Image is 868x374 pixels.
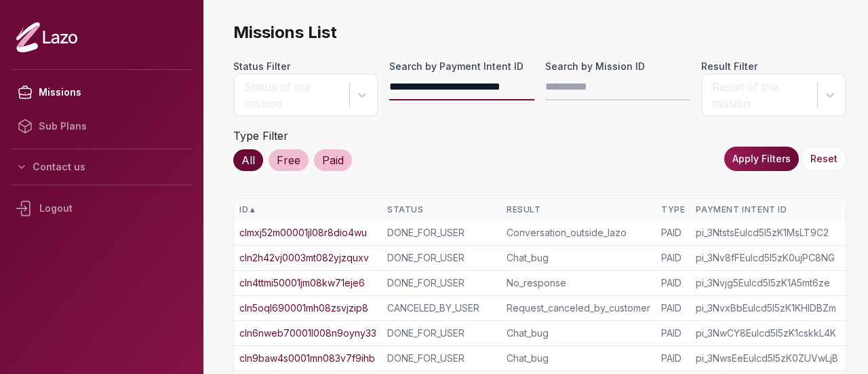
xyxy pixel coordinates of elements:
span: ▲ [248,204,256,215]
div: DONE_FOR_USER [387,276,496,290]
div: pi_3NvxBbEulcd5I5zK1KHIDBZm [696,301,846,315]
a: cln9baw4s0001mn083v7f9ihb [239,352,375,365]
div: DONE_FOR_USER [387,226,496,240]
div: CANCELED_BY_USER [387,301,496,315]
div: DONE_FOR_USER [387,326,496,340]
div: pi_3Nv8fFEulcd5I5zK0ujPC8NG [696,251,846,265]
label: Search by Payment Intent ID [389,60,534,73]
div: PAID [661,276,685,290]
div: Result of the mission [712,79,810,111]
div: DONE_FOR_USER [387,251,496,265]
div: DONE_FOR_USER [387,352,496,365]
div: ID [239,204,376,215]
div: No_response [507,276,650,290]
div: Chat_bug [507,326,650,340]
div: Logout [11,191,193,226]
div: Chat_bug [507,251,650,265]
label: Result Filter [701,60,846,73]
div: PAID [661,301,685,315]
button: Contact us [11,155,193,179]
div: Paid [314,149,352,171]
a: Missions [11,75,193,109]
div: Status of the mission [244,79,342,111]
div: Payment Intent ID [696,204,846,215]
a: Sub Plans [11,109,193,143]
div: PAID [661,251,685,265]
label: Status Filter [233,60,378,73]
div: PAID [661,352,685,365]
div: All [233,149,263,171]
a: clmxj52m00001jl08r8dio4wu [239,226,367,240]
label: Search by Mission ID [545,60,690,73]
div: Request_canceled_by_customer [507,301,650,315]
div: pi_3NtstsEulcd5I5zK1MsLT9C2 [696,226,846,240]
button: Apply Filters [724,147,799,171]
a: cln4ttmi50001jm08kw71eje6 [239,276,365,290]
a: cln6nweb70001l008n9oyny33 [239,326,376,340]
button: Reset [802,147,846,171]
a: cln5oql690001mh08zsvjzip8 [239,301,368,315]
div: pi_3NwCY8Eulcd5I5zK1cskkL4K [696,326,846,340]
div: PAID [661,226,685,240]
div: Conversation_outside_lazo [507,226,650,240]
div: Free [269,149,309,171]
span: Missions List [233,22,846,43]
div: Chat_bug [507,352,650,365]
div: Type [661,204,685,215]
label: Type Filter [233,129,288,143]
div: pi_3NwsEeEulcd5I5zK0ZUVwLjB [696,352,846,365]
div: Status [387,204,496,215]
a: cln2h42vj0003mt082yjzquxv [239,251,369,265]
div: Result [507,204,650,215]
div: PAID [661,326,685,340]
div: pi_3Nvjg5Eulcd5I5zK1A5mt6ze [696,276,846,290]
